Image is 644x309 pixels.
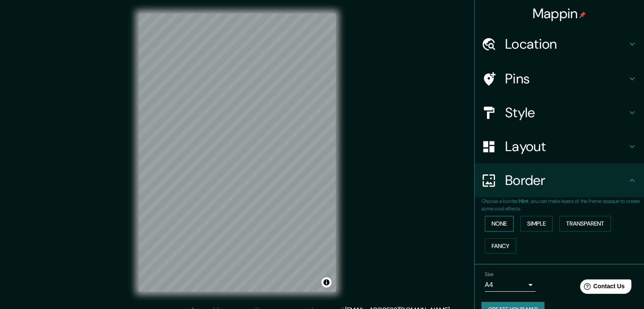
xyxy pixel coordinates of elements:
[475,62,644,96] div: Pins
[485,271,494,278] label: Size
[505,36,627,52] h4: Location
[475,96,644,130] div: Style
[485,238,516,254] button: Fancy
[485,216,514,232] button: None
[475,163,644,197] div: Border
[485,278,536,292] div: A4
[481,197,644,212] p: Choose a border. : you can make layers of the frame opaque to create some cool effects.
[505,104,627,121] h4: Style
[139,14,336,292] canvas: Map
[579,11,586,18] img: pin-icon.png
[569,276,635,300] iframe: Help widget launcher
[519,198,528,204] b: Hint
[505,172,627,189] h4: Border
[533,5,586,22] h4: Mappin
[321,277,332,287] button: Toggle attribution
[475,27,644,61] div: Location
[505,70,627,87] h4: Pins
[475,130,644,163] div: Layout
[520,216,553,232] button: Simple
[559,216,611,232] button: Transparent
[505,138,627,155] h4: Layout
